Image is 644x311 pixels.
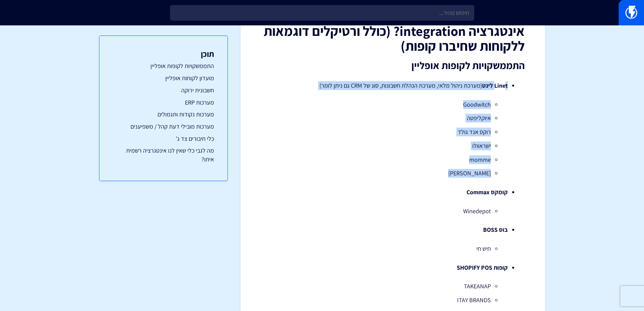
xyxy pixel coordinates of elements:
a: מערכות ERP [113,98,214,107]
h3: תוכן [113,49,214,58]
strong: קופות SHOPIFY POS [457,264,508,271]
strong: בוס BOSS [483,226,508,234]
li: Goodwitch [295,100,491,109]
li: איוקליפטה [295,114,491,123]
a: חשבונית ירוקה [113,86,214,95]
li: Winedepot [295,207,491,216]
li: (מערכת ניהול מלאי, מערכת הנהלת חשבונות, סוג של CRM גם ניתן לומר) [278,81,508,178]
h2: התממשקויות לקופות אופליין [261,60,525,71]
li: ITAY BRANDS [295,296,491,305]
strong: קומקס Commax [467,188,508,196]
a: מועדון לקוחות אופליין [113,74,214,83]
a: מערכות מובילי דעת קהל / משפיענים [113,122,214,131]
h1: עם אילו פלטפורמות נוספות יש לפלאשי חיבור אינטגרציה integration? (כולל ורטיקלים דוגמאות ללקוחות שח... [261,8,525,53]
a: מערכות נקודות ותגמולים [113,110,214,119]
li: רוקס אנד גולד [295,128,491,136]
strong: Linet לינט [482,82,508,89]
a: התממשקויות לקופות אופליין [113,62,214,70]
li: ישראוולו [295,141,491,150]
li: TAKEANAP [295,282,491,291]
li: [PERSON_NAME] [295,169,491,178]
a: מה לגבי כלי שאין לנו אינטגרציה רשמית איתו? [113,146,214,163]
li: חיש חי [295,244,491,253]
a: כלי חיבורים צד ג' [113,134,214,143]
li: momme [295,155,491,164]
input: חיפוש מהיר... [170,5,474,21]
